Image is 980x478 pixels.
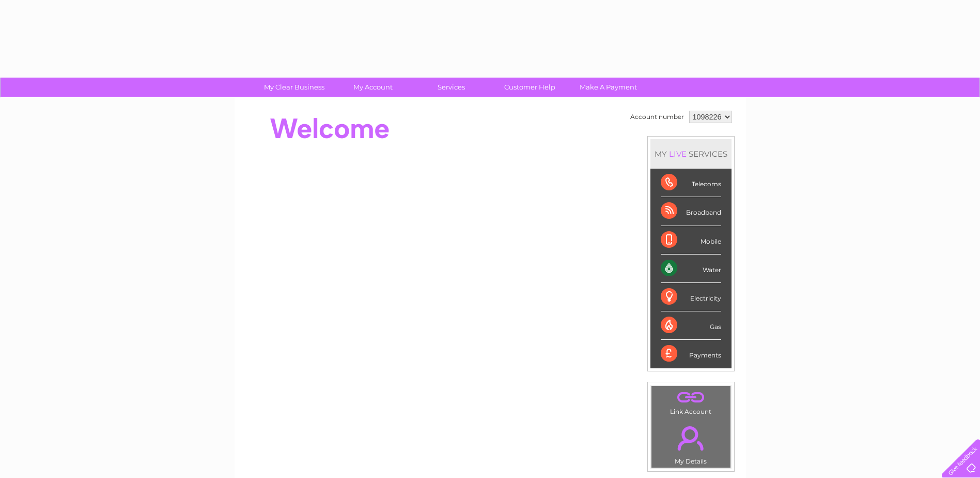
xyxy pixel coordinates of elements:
[651,385,731,418] td: Link Account
[487,78,572,97] a: Customer Help
[650,139,732,169] div: MY SERVICES
[654,389,728,407] a: .
[330,78,415,97] a: My Account
[252,78,337,97] a: My Clear Business
[654,420,728,456] a: .
[566,78,651,97] a: Make A Payment
[661,283,721,311] div: Electricity
[661,311,721,340] div: Gas
[661,169,721,197] div: Telecoms
[651,417,731,468] td: My Details
[661,197,721,226] div: Broadband
[661,226,721,255] div: Mobile
[667,149,689,159] div: LIVE
[409,78,494,97] a: Services
[661,340,721,368] div: Payments
[661,255,721,283] div: Water
[628,108,687,126] td: Account number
